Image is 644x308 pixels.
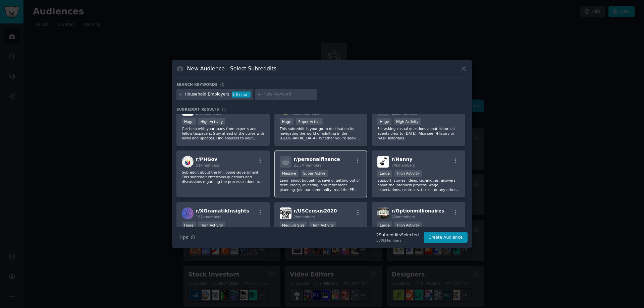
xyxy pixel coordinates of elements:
p: Learn about budgeting, saving, getting out of debt, credit, investing, and retirement planning. J... [280,178,362,192]
h3: Search keywords [176,82,218,87]
span: r/ Optionmillionaires [391,208,444,213]
div: High Activity [198,118,225,125]
div: Huge [377,118,391,125]
span: 197k members [196,215,221,219]
span: 13 [221,107,226,111]
div: Medium Size [280,222,307,229]
div: High Activity [309,222,336,229]
h3: New Audience - Select Subreddits [187,65,276,72]
div: High Activity [394,222,422,229]
div: Large [377,170,392,177]
p: Get help with your taxes from experts and fellow taxpayers. Stay ahead of the curve with news and... [182,126,264,140]
div: Large [377,222,392,229]
button: Create Audience [424,232,468,243]
img: XGramatikInsights [182,207,194,219]
span: 51k members [196,163,219,167]
p: This subreddit is your go-to destination for navigating the world of adulting in the [GEOGRAPHIC_... [280,126,362,140]
img: PHGov [182,156,194,168]
span: 22k members [391,215,415,219]
div: High Activity [394,170,422,177]
div: Household Employers [185,91,229,98]
div: 3.9 / mo [232,91,251,98]
span: 21.3M members [294,163,321,167]
div: High Activity [198,222,225,229]
span: r/ USCensus2020 [294,208,337,213]
div: Super Active [301,170,328,177]
span: r/ XGramatikInsights [196,208,249,213]
div: Super Active [296,118,323,125]
span: r/ Nanny [391,157,412,162]
div: Massive [280,170,299,177]
div: High Activity [394,118,421,125]
span: 74k members [391,163,415,167]
img: Nanny [377,156,389,168]
img: Optionmillionaires [377,207,389,219]
p: Support, stories, ideas, techniques, answers about the interview process, wage expectations, cont... [377,178,460,192]
p: For asking casual questions about historical events prior to [DATE]. Also see r/History or r/AskH... [377,126,460,140]
span: r/ personalfinance [294,157,340,162]
span: r/ PHGov [196,157,217,162]
div: 2 Subreddit s Selected [376,232,419,238]
span: Subreddit Results [176,107,219,112]
span: 2k members [294,215,315,219]
span: Tips [179,234,188,241]
input: New Keyword [263,91,314,98]
div: 380k Members [376,238,419,243]
img: USCensus2020 [280,207,291,219]
div: Huge [182,222,196,229]
button: Tips [176,232,198,243]
div: Huge [280,118,294,125]
div: Huge [182,118,196,125]
p: Subreddit about the Philippine Government. This subreddit entertains questions and discussions re... [182,170,264,184]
